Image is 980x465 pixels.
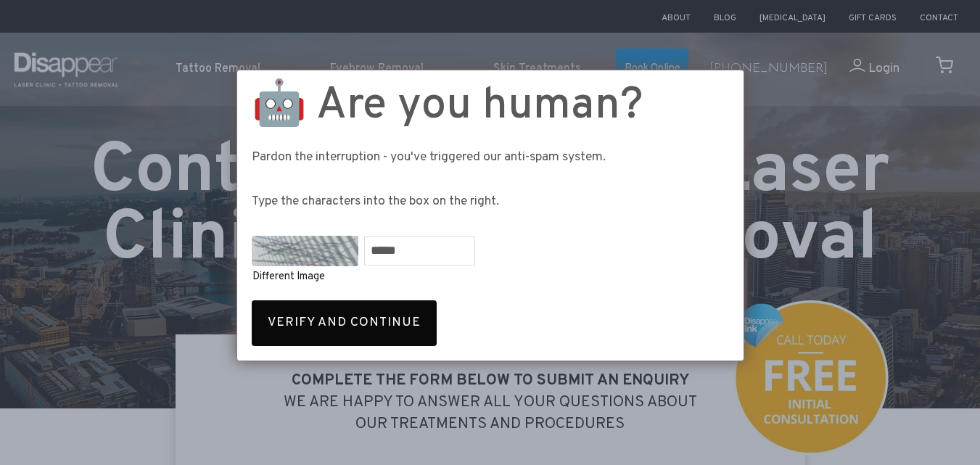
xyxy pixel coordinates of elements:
[252,300,437,346] button: Verify and Continue
[252,85,729,129] h2: 🤖 Are you human?
[252,270,325,284] a: Different Image
[252,236,358,266] img: Type these characters into the box on the right
[252,147,729,168] p: Pardon the interruption - you've triggered our anti-spam system.
[252,192,729,213] p: Type the characters into the box on the right.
